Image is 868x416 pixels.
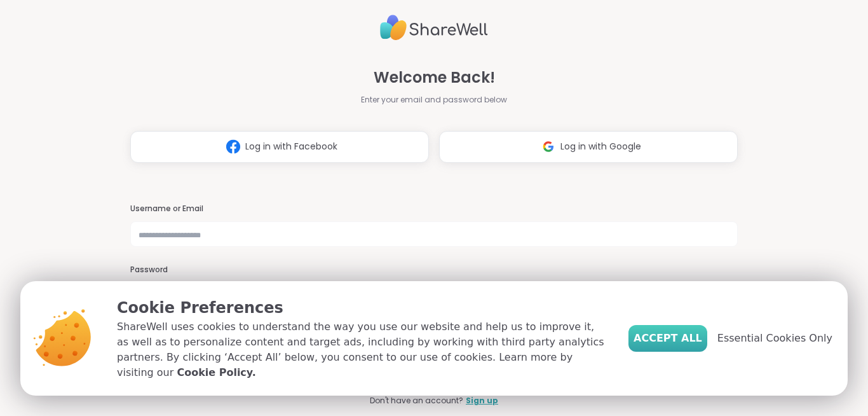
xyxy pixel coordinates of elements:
[439,131,738,163] button: Log in with Google
[130,265,738,275] h3: Password
[117,296,608,319] p: Cookie Preferences
[177,365,255,380] a: Cookie Policy.
[560,140,641,153] span: Log in with Google
[374,66,495,89] span: Welcome Back!
[634,331,702,346] span: Accept All
[130,131,429,163] button: Log in with Facebook
[380,10,488,46] img: ShareWell Logo
[117,319,608,380] p: ShareWell uses cookies to understand the way you use our website and help us to improve it, as we...
[361,94,507,106] span: Enter your email and password below
[130,204,738,214] h3: Username or Email
[370,395,463,406] span: Don't have an account?
[628,325,707,352] button: Accept All
[221,135,245,158] img: ShareWell Logomark
[536,135,560,158] img: ShareWell Logomark
[245,140,337,153] span: Log in with Facebook
[717,331,832,346] span: Essential Cookies Only
[466,395,498,406] a: Sign up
